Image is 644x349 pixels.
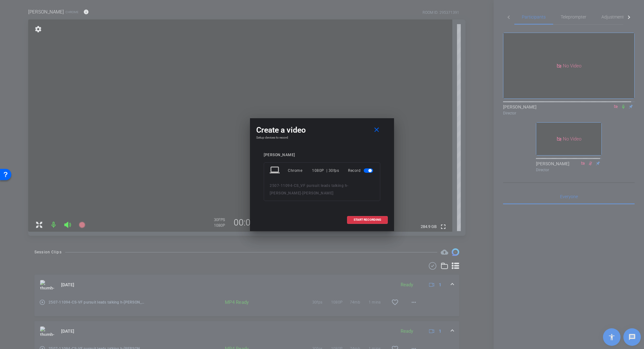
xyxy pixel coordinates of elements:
span: START RECORDING [354,218,381,221]
div: Chrome [288,165,312,176]
mat-icon: close [373,126,381,134]
span: 2507-11094-CS_VF pursuit leads talking h [270,183,347,188]
div: [PERSON_NAME] [264,153,380,157]
span: - [347,183,349,188]
span: - [301,191,303,195]
div: Record [348,165,374,176]
span: [PERSON_NAME] [302,191,334,195]
h4: Setup devices to record [256,136,388,140]
div: 1080P | 30fps [312,165,339,176]
div: Create a video [256,124,388,136]
mat-icon: laptop [270,165,281,176]
span: [PERSON_NAME] [270,191,301,195]
button: START RECORDING [347,216,388,224]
